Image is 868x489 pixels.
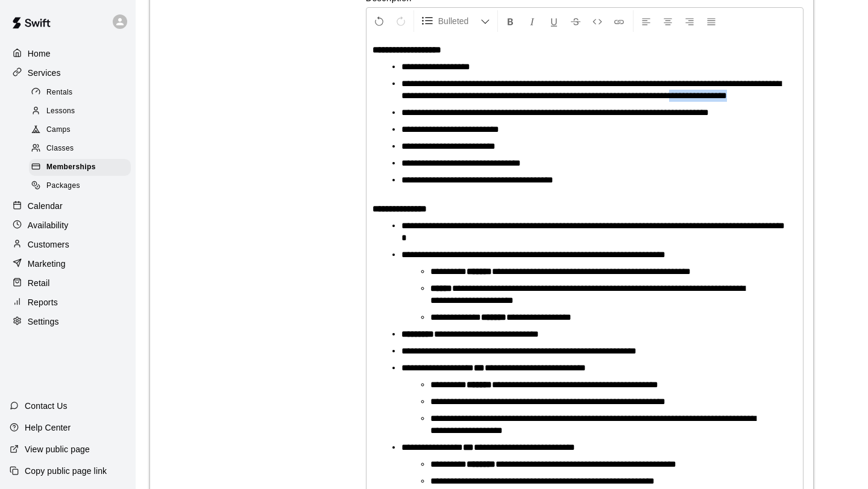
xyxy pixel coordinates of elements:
[29,178,131,195] div: Packages
[28,48,51,60] p: Home
[701,10,722,32] button: Justify Align
[29,103,131,120] div: Lessons
[500,10,521,32] button: Format Bold
[587,10,608,32] button: Insert Code
[28,296,58,308] p: Reports
[679,10,700,32] button: Right Align
[25,465,107,477] p: Copy public page link
[28,238,69,251] p: Customers
[29,177,136,196] a: Packages
[29,158,136,177] a: Memberships
[25,443,90,455] p: View public page
[46,143,74,155] span: Classes
[10,216,126,234] a: Availability
[10,313,126,331] a: Settings
[28,316,59,328] p: Settings
[25,422,71,434] p: Help Center
[10,235,126,254] a: Customers
[29,83,136,102] a: Rentals
[28,219,69,231] p: Availability
[28,200,63,212] p: Calendar
[369,10,389,32] button: Undo
[417,10,495,32] button: Formatting Options
[46,105,75,117] span: Lessons
[29,122,131,139] div: Camps
[29,84,131,101] div: Rentals
[391,10,411,32] button: Redo
[438,15,480,27] span: Bulleted List
[29,121,136,140] a: Camps
[25,400,68,412] p: Contact Us
[46,161,96,173] span: Memberships
[10,255,126,273] a: Marketing
[609,10,629,32] button: Insert Link
[544,10,564,32] button: Format Underline
[29,102,136,120] a: Lessons
[46,124,71,136] span: Camps
[522,10,542,32] button: Format Italics
[10,64,126,82] a: Services
[10,197,126,215] a: Calendar
[29,140,136,158] a: Classes
[29,159,131,176] div: Memberships
[28,277,50,289] p: Retail
[46,87,73,99] span: Rentals
[636,10,656,32] button: Left Align
[46,180,80,192] span: Packages
[10,293,126,311] a: Reports
[28,258,66,270] p: Marketing
[10,274,126,292] a: Retail
[565,10,586,32] button: Format Strikethrough
[10,45,126,63] a: Home
[658,10,678,32] button: Center Align
[29,140,131,157] div: Classes
[28,67,61,79] p: Services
